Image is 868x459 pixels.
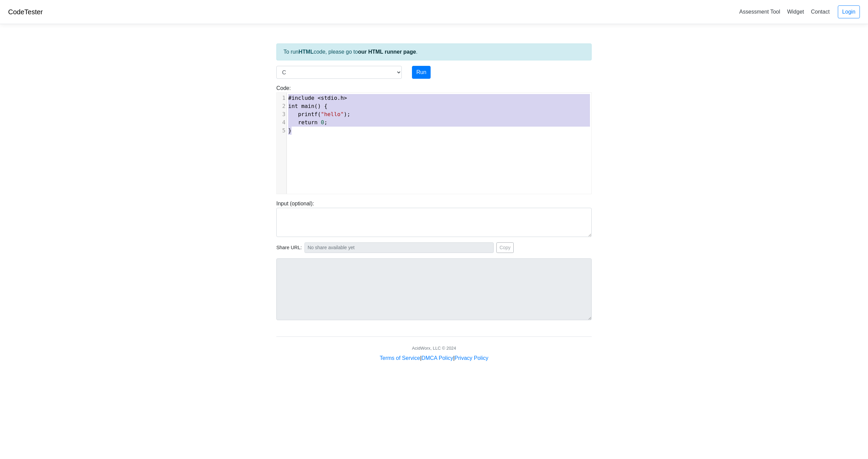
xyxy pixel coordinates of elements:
a: Widget [784,6,807,17]
input: No share available yet [304,242,494,253]
span: stdio [321,95,337,101]
div: | | [380,354,488,362]
a: Login [838,5,860,18]
a: Terms of Service [380,355,420,361]
span: ; [288,119,328,126]
a: Privacy Policy [455,355,489,361]
a: our HTML runner page [358,49,416,55]
div: To run code, please go to . [276,43,592,60]
span: . [288,95,347,101]
span: > [344,95,347,101]
span: main [301,103,315,109]
button: Copy [496,242,514,253]
span: < [318,95,321,101]
div: AcidWorx, LLC © 2024 [412,345,456,351]
span: ( ); [288,111,350,117]
span: h [340,95,344,101]
div: 5 [277,127,287,135]
span: 0 [321,119,324,126]
a: Contact [808,6,832,17]
div: Input (optional): [271,200,597,237]
a: CodeTester [8,8,43,16]
div: 3 [277,110,287,118]
strong: HTML [298,49,313,55]
div: 1 [277,94,287,102]
span: } [288,127,292,134]
div: Code: [271,84,597,194]
span: #include [288,95,314,101]
span: () { [288,103,328,109]
div: 2 [277,102,287,110]
span: int [288,103,298,109]
a: Assessment Tool [736,6,783,17]
span: printf [298,111,318,117]
span: return [298,119,318,126]
a: DMCA Policy [421,355,453,361]
span: "hello" [321,111,343,117]
div: 4 [277,118,287,127]
span: Share URL: [276,244,302,252]
button: Run [412,66,431,79]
